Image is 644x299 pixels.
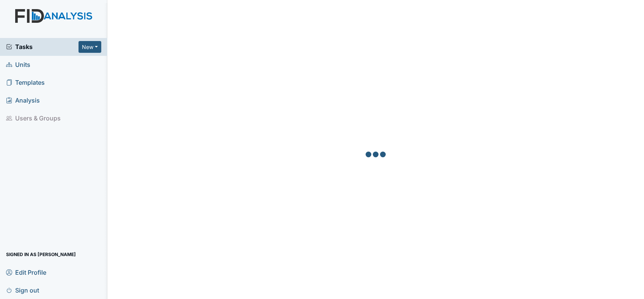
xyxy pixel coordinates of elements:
[6,77,45,89] span: Templates
[6,42,79,51] a: Tasks
[6,95,40,106] span: Analysis
[79,41,101,53] button: New
[6,266,46,278] span: Edit Profile
[6,248,76,260] span: Signed in as [PERSON_NAME]
[6,59,30,71] span: Units
[6,284,39,296] span: Sign out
